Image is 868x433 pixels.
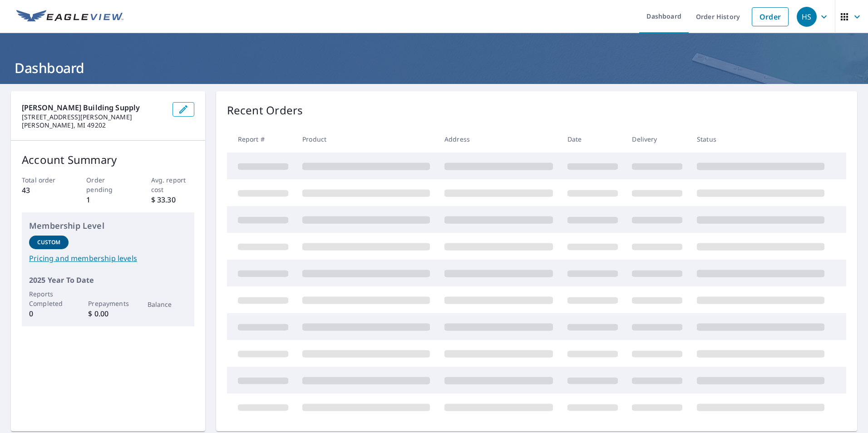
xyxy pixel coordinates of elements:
p: Total order [22,175,65,185]
th: Status [690,126,832,153]
p: [STREET_ADDRESS][PERSON_NAME] [22,113,165,121]
p: Order pending [86,175,129,194]
p: Balance [148,300,187,309]
th: Delivery [625,126,690,153]
p: 2025 Year To Date [29,275,187,285]
a: Pricing and membership levels [29,253,187,264]
p: Membership Level [29,220,187,232]
p: 0 [29,308,69,319]
th: Product [295,126,437,153]
div: HS [797,7,817,27]
th: Report # [227,126,296,153]
th: Address [437,126,560,153]
p: $ 0.00 [88,308,128,319]
p: Avg. report cost [151,175,194,194]
a: Order [752,7,789,26]
p: [PERSON_NAME], MI 49202 [22,121,165,129]
th: Date [560,126,625,153]
p: Prepayments [88,299,128,308]
p: Account Summary [22,152,194,168]
p: $ 33.30 [151,194,194,205]
p: Reports Completed [29,289,69,308]
p: Recent Orders [227,102,303,118]
h1: Dashboard [11,59,857,77]
p: 1 [86,194,129,205]
img: EV Logo [16,10,123,24]
p: 43 [22,185,65,196]
p: [PERSON_NAME] Building Supply [22,102,165,113]
p: Custom [37,238,61,246]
